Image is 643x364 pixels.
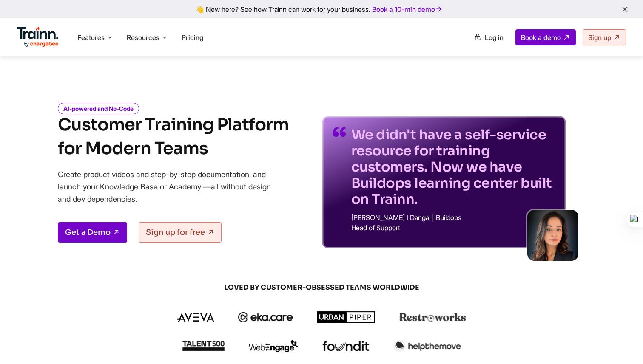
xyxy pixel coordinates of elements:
[399,313,466,322] img: restroworks logo
[182,33,203,42] a: Pricing
[139,222,222,243] a: Sign up for free
[58,113,289,161] h1: Customer Training Platform for Modern Teams
[333,127,346,137] img: quotes-purple.41a7099.svg
[351,127,555,207] p: We didn't have a self-service resource for training customers. Now we have Buildops learning cent...
[527,210,578,261] img: sabina-buildops.d2e8138.png
[5,5,638,13] div: 👋 New here? See how Trainn can work for your business.
[249,340,298,352] img: webengage logo
[370,3,444,15] a: Book a 10-min demo
[77,33,105,42] span: Features
[351,224,555,231] p: Head of Support
[515,29,576,45] a: Book a demo
[351,214,555,221] p: [PERSON_NAME] I Dangal | Buildops
[393,340,461,352] img: helpthemove logo
[127,33,159,42] span: Resources
[521,33,561,42] span: Book a demo
[58,103,139,114] i: AI-powered and No-Code
[117,283,526,292] span: LOVED BY CUSTOMER-OBSESSED TEAMS WORLDWIDE
[485,33,504,42] span: Log in
[317,311,376,323] img: urbanpiper logo
[58,222,127,243] a: Get a Demo
[588,33,611,42] span: Sign up
[583,29,626,45] a: Sign up
[58,168,283,205] p: Create product videos and step-by-step documentation, and launch your Knowledge Base or Academy —...
[238,312,293,322] img: ekacare logo
[17,27,59,47] img: Trainn Logo
[322,341,370,351] img: foundit logo
[182,341,225,351] img: talent500 logo
[469,30,509,45] a: Log in
[177,313,214,322] img: aveva logo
